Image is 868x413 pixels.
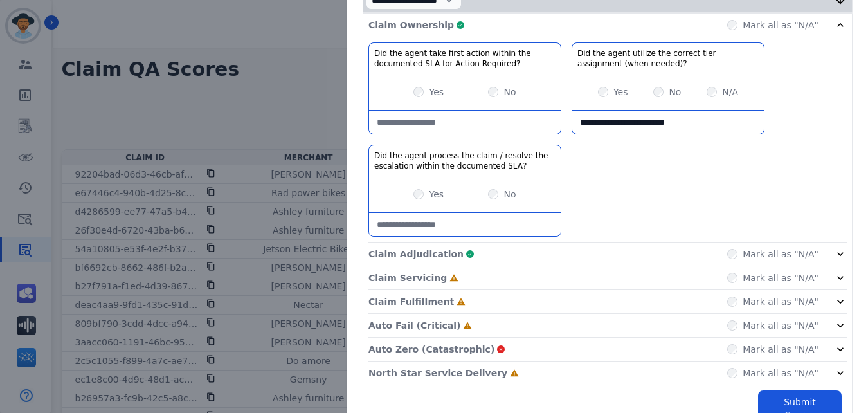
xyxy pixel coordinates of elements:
[429,188,444,201] label: Yes
[743,319,818,332] label: Mark all as "N/A"
[368,319,460,332] p: Auto Fail (Critical)
[429,86,444,98] label: Yes
[743,271,818,284] label: Mark all as "N/A"
[368,271,447,284] p: Claim Servicing
[368,19,454,32] p: Claim Ownership
[743,367,818,380] label: Mark all as "N/A"
[743,248,818,261] label: Mark all as "N/A"
[743,343,818,356] label: Mark all as "N/A"
[374,48,556,69] h3: Did the agent take first action within the documented SLA for Action Required?
[503,188,516,201] label: No
[722,86,738,98] label: N/A
[613,86,628,98] label: Yes
[669,86,681,98] label: No
[368,367,507,380] p: North Star Service Delivery
[368,343,494,356] p: Auto Zero (Catastrophic)
[743,295,818,308] label: Mark all as "N/A"
[503,86,516,98] label: No
[577,48,759,69] h3: Did the agent utilize the correct tier assignment (when needed)?
[743,19,818,32] label: Mark all as "N/A"
[368,295,454,308] p: Claim Fulfillment
[368,248,464,261] p: Claim Adjudication
[374,151,556,171] h3: Did the agent process the claim / resolve the escalation within the documented SLA?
